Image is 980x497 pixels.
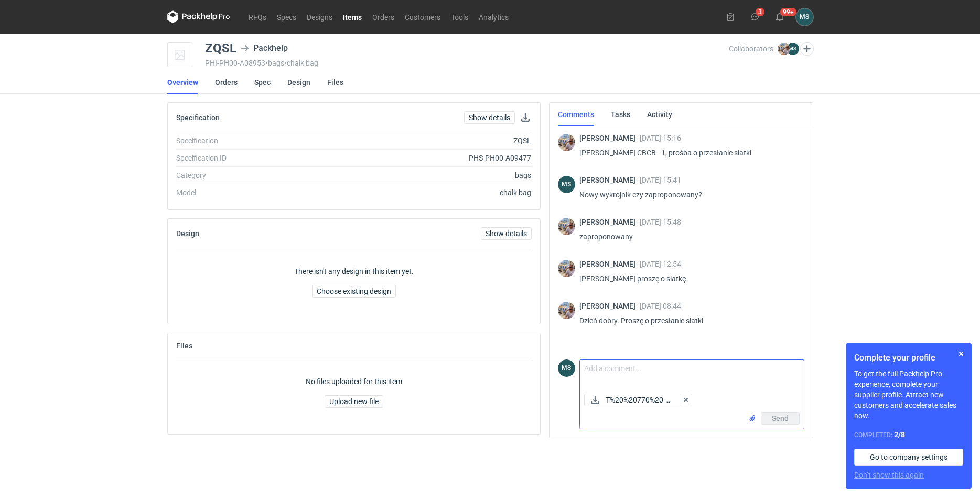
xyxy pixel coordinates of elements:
[611,103,630,126] a: Tasks
[640,134,681,142] span: [DATE] 15:16
[367,10,400,23] a: Orders
[854,429,963,440] div: Completed:
[318,153,532,163] div: PHS-PH00-A09477
[301,10,338,23] a: Designs
[796,8,813,26] button: MS
[176,229,199,238] h2: Design
[647,103,672,126] a: Activity
[272,10,301,23] a: Specs
[579,188,796,201] p: Nowy wykrojnik czy zaproponowany?
[558,134,575,151] img: Michał Palasek
[558,359,575,377] figcaption: MS
[558,218,575,235] img: Michał Palasek
[464,111,515,124] a: Show details
[176,113,220,122] h2: Specification
[400,10,446,23] a: Customers
[640,302,681,310] span: [DATE] 08:44
[327,71,343,94] a: Files
[579,134,640,142] span: [PERSON_NAME]
[640,218,681,226] span: [DATE] 15:48
[558,103,594,126] a: Comments
[318,135,532,146] div: ZQSL
[894,430,905,439] strong: 2 / 8
[329,398,379,405] span: Upload new file
[854,470,924,480] button: Don’t show this again
[800,42,813,56] button: Edit collaborators
[606,394,673,406] span: T%20%20770%20-%...
[176,135,318,146] div: Specification
[312,285,396,298] button: Choose existing design
[747,8,763,25] button: 3
[265,59,284,67] span: • bags
[558,176,575,193] figcaption: MS
[854,352,963,364] h1: Complete your profile
[778,43,790,55] img: Michał Palasek
[318,170,532,181] div: bags
[854,449,963,466] a: Go to company settings
[640,176,681,184] span: [DATE] 15:41
[254,71,271,94] a: Spec
[796,8,813,26] div: Michał Sokołowski
[579,230,796,243] p: zaproponowany
[558,302,575,319] img: Michał Palasek
[294,266,414,277] p: There isn't any design in this item yet.
[167,71,198,94] a: Overview
[205,42,236,55] div: ZQSL
[579,176,640,184] span: [PERSON_NAME]
[176,187,318,198] div: Model
[287,71,310,94] a: Design
[205,59,729,67] div: PHI-PH00-A08953
[325,395,383,408] button: Upload new file
[318,187,532,198] div: chalk bag
[338,10,367,23] a: Items
[243,10,272,23] a: RFQs
[579,260,640,268] span: [PERSON_NAME]
[772,415,789,422] span: Send
[176,170,318,181] div: Category
[771,8,788,25] button: 99+
[215,71,238,94] a: Orders
[519,111,532,124] button: Download specification
[284,59,318,67] span: • chalk bag
[317,288,391,295] span: Choose existing design
[761,412,800,425] button: Send
[579,272,796,285] p: [PERSON_NAME] proszę o siatkę
[579,302,640,310] span: [PERSON_NAME]
[579,218,640,226] span: [PERSON_NAME]
[306,376,402,387] p: No files uploaded for this item
[854,368,963,421] p: To get the full Packhelp Pro experience, complete your supplier profile. Attract new customers an...
[640,260,681,268] span: [DATE] 12:54
[176,153,318,163] div: Specification ID
[176,342,192,350] h2: Files
[558,176,575,193] div: Michał Sokołowski
[584,394,682,406] button: T%20%20770%20-%...
[955,347,967,360] button: Skip for now
[787,43,799,55] figcaption: MS
[446,10,473,23] a: Tools
[167,10,230,23] svg: Packhelp Pro
[558,260,575,277] img: Michał Palasek
[473,10,514,23] a: Analytics
[579,314,796,327] p: Dzień dobry. Proszę o przesłanie siatki
[481,227,532,240] a: Show details
[579,146,796,159] p: [PERSON_NAME] CBCB - 1, prośba o przesłanie siatki
[241,42,288,55] div: Packhelp
[584,394,682,406] div: T%20%20770%20-%20440%20x%20540%20x%20140%20wykrojnik.pdf
[558,359,575,377] div: Michał Sokołowski
[729,45,773,53] span: Collaborators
